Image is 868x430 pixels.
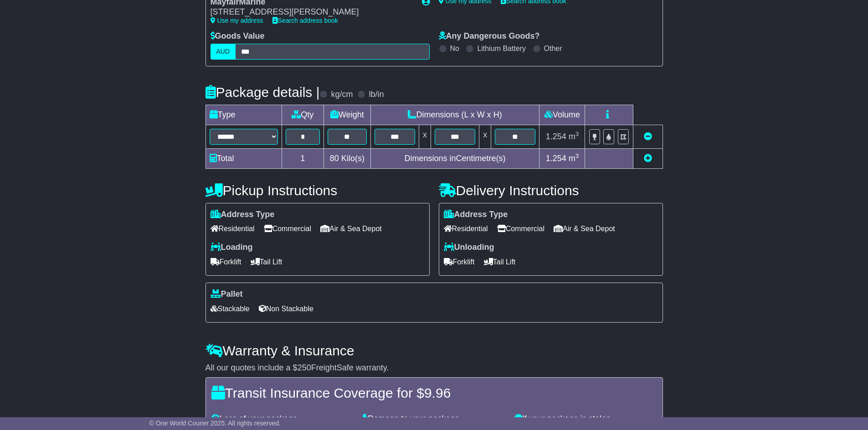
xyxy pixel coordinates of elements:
label: Address Type [444,210,508,220]
label: Any Dangerous Goods? [439,31,540,41]
span: m [569,132,579,141]
span: Forklift [444,255,475,269]
span: Tail Lift [251,255,282,269]
span: Non Stackable [259,302,313,316]
div: Damage to your package [358,414,510,424]
h4: Warranty & Insurance [205,343,663,358]
span: 250 [298,363,311,372]
label: Loading [211,243,253,253]
h4: Package details | [205,85,320,100]
td: x [419,125,431,148]
td: Volume [539,105,585,125]
a: Remove this item [644,132,652,141]
label: Lithium Battery [477,44,526,53]
label: kg/cm [331,90,353,100]
a: Use my address [211,17,263,24]
td: Dimensions in Centimetre(s) [370,148,539,168]
td: Total [205,148,282,168]
label: Other [544,44,562,53]
label: Unloading [444,243,494,253]
span: Residential [211,222,255,236]
sup: 3 [575,152,579,159]
span: 1.254 [546,154,566,163]
label: Pallet [211,289,243,299]
label: No [450,44,459,53]
a: Add new item [644,154,652,163]
div: Loss of your package [207,414,359,424]
h4: Transit Insurance Coverage for $ [211,385,657,400]
span: 80 [330,154,339,163]
span: Stackable [211,302,250,316]
span: Air & Sea Depot [554,222,615,236]
label: AUD [211,44,236,60]
span: Commercial [264,222,311,236]
span: © One World Courier 2025. All rights reserved. [149,420,281,427]
label: Address Type [211,210,275,220]
span: Air & Sea Depot [320,222,382,236]
sup: 3 [575,131,579,137]
span: m [569,154,579,163]
td: Dimensions (L x W x H) [370,105,539,125]
a: Search address book [272,17,338,24]
span: Commercial [497,222,544,236]
label: Goods Value [211,31,265,41]
h4: Pickup Instructions [205,183,430,198]
span: Tail Lift [484,255,516,269]
span: Forklift [211,255,241,269]
td: Kilo(s) [324,148,371,168]
span: Residential [444,222,488,236]
td: Type [205,105,282,125]
td: Weight [324,105,371,125]
td: Qty [282,105,324,125]
div: [STREET_ADDRESS][PERSON_NAME] [211,7,413,17]
label: lb/in [369,90,384,100]
h4: Delivery Instructions [439,183,663,198]
div: If your package is stolen [510,414,662,424]
td: x [479,125,491,148]
td: 1 [282,148,324,168]
span: 1.254 [546,132,566,141]
span: 9.96 [424,385,451,400]
div: All our quotes include a $ FreightSafe warranty. [205,363,663,373]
